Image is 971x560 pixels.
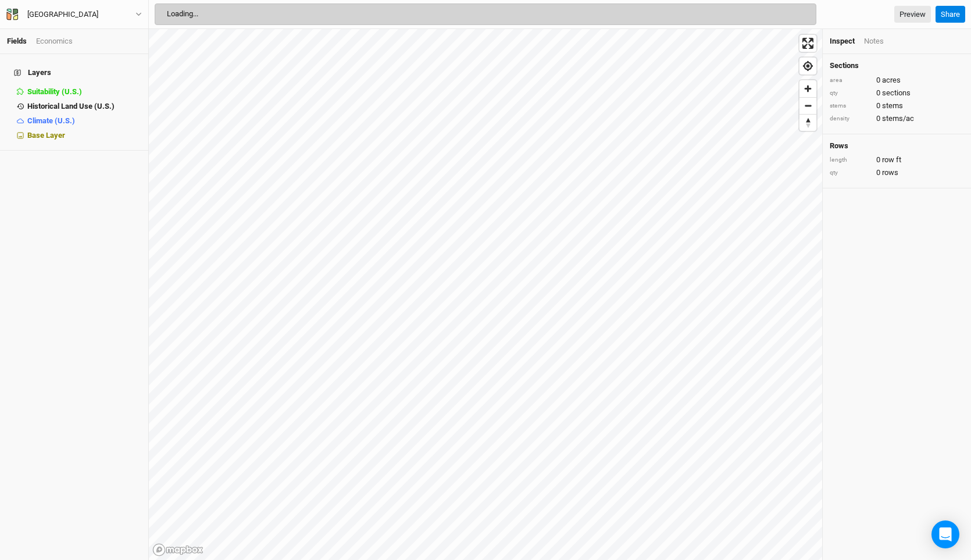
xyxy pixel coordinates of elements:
div: length [830,156,870,165]
div: qty [830,169,870,177]
div: 0 [830,88,964,98]
div: Base Layer [27,131,141,140]
span: Suitability (U.S.) [27,87,82,96]
a: Fields [7,37,27,45]
div: Suitability (U.S.) [27,87,141,97]
button: Find my location [799,58,816,74]
div: [GEOGRAPHIC_DATA] [27,9,98,20]
div: 0 [830,113,964,124]
button: Zoom out [799,97,816,114]
div: Historical Land Use (U.S.) [27,102,141,111]
div: 0 [830,167,964,178]
span: Loading... [167,9,198,18]
h4: Rows [830,141,964,151]
div: density [830,115,870,123]
span: Historical Land Use (U.S.) [27,102,115,110]
span: row ft [882,155,901,165]
div: Climate (U.S.) [27,116,141,126]
button: Share [936,6,965,23]
span: Base Layer [27,131,65,140]
button: Zoom in [799,80,816,97]
div: qty [830,89,870,98]
h4: Layers [7,61,141,84]
h4: Sections [830,61,964,70]
div: Inspect [830,36,855,47]
span: stems [882,101,903,111]
div: 0 [830,155,964,165]
button: [GEOGRAPHIC_DATA] [6,8,142,21]
button: Enter fullscreen [799,35,816,52]
div: Third Way Farm [27,9,98,20]
button: Reset bearing to north [799,114,816,131]
div: Open Intercom Messenger [931,520,959,548]
a: Mapbox logo [152,543,204,557]
div: Economics [36,36,73,47]
a: Preview [894,6,931,23]
div: Notes [864,36,884,47]
span: Climate (U.S.) [27,116,75,125]
span: stems/ac [882,113,914,124]
span: acres [882,75,901,85]
canvas: Map [149,29,822,560]
span: rows [882,167,898,178]
span: Reset bearing to north [799,115,816,131]
div: stems [830,102,870,110]
div: 0 [830,75,964,85]
div: area [830,76,870,85]
div: 0 [830,101,964,111]
span: sections [882,88,911,98]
